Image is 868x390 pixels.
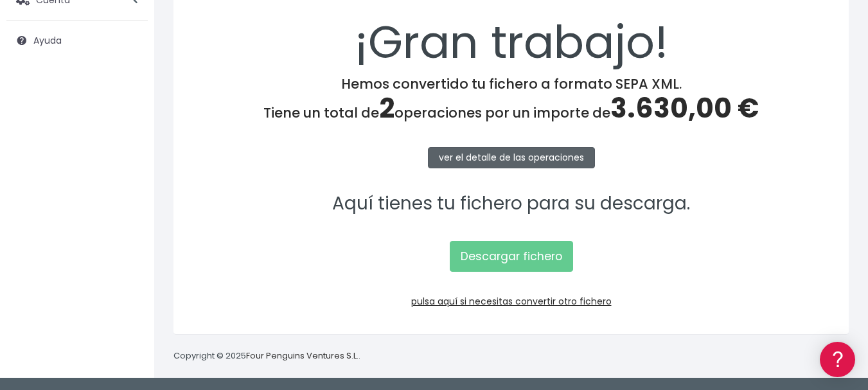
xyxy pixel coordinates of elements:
span: 2 [379,89,394,127]
a: pulsa aquí si necesitas convertir otro fichero [411,295,612,308]
p: Copyright © 2025 . [173,350,360,363]
a: Four Penguins Ventures S.L. [246,350,359,362]
span: 3.630,00 € [610,89,759,127]
p: Aquí tienes tu fichero para su descarga. [190,190,832,218]
h4: Hemos convertido tu fichero a formato SEPA XML. Tiene un total de operaciones por un importe de [190,76,832,125]
a: ver el detalle de las operaciones [428,147,595,168]
span: Ayuda [33,34,62,47]
a: Descargar fichero [450,241,573,272]
a: Ayuda [6,27,148,54]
